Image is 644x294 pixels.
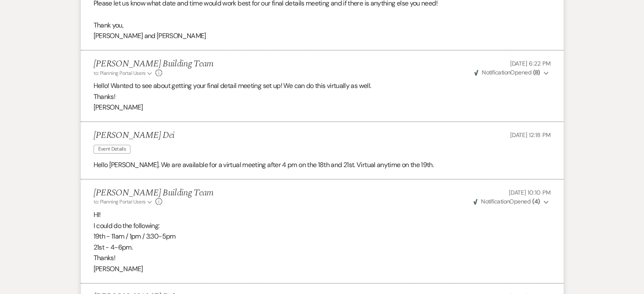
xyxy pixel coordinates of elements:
[509,189,551,196] span: [DATE] 10:10 PM
[474,69,540,76] span: Opened
[94,20,551,31] p: Thank you,
[473,68,551,77] button: NotificationOpened (8)
[482,69,510,76] span: Notification
[94,253,551,264] p: Thanks!
[533,69,540,76] strong: ( 8 )
[94,80,551,91] p: Hello! Wanted to see about getting your final detail meeting set up! We can do this virtually as ...
[94,159,551,170] p: Hello [PERSON_NAME]. We are available for a virtual meeting after 4 pm on the 18th and 21st. Virt...
[94,188,214,198] h5: [PERSON_NAME] Building Team
[94,145,131,154] span: Event Details
[473,198,540,205] span: Opened
[94,198,154,206] button: to: Planning Portal Users
[94,91,551,102] p: Thanks!
[94,198,146,205] span: to: Planning Portal Users
[94,264,551,275] p: [PERSON_NAME]
[510,60,550,67] span: [DATE] 6:22 PM
[472,197,551,206] button: NotificationOpened (4)
[94,69,154,77] button: to: Planning Portal Users
[94,130,175,141] h5: [PERSON_NAME] Dei
[532,198,540,205] strong: ( 4 )
[94,231,551,242] p: 19th - 11am / 1pm / 3:30-5pm
[94,220,551,231] p: I could do the following:
[94,209,551,220] p: HI!
[94,242,551,253] p: 21st - 4-6pm.
[510,131,551,139] span: [DATE] 12:18 PM
[94,30,551,41] p: [PERSON_NAME] and [PERSON_NAME]
[94,102,551,113] p: [PERSON_NAME]
[94,59,214,69] h5: [PERSON_NAME] Building Team
[481,198,509,205] span: Notification
[94,70,146,77] span: to: Planning Portal Users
